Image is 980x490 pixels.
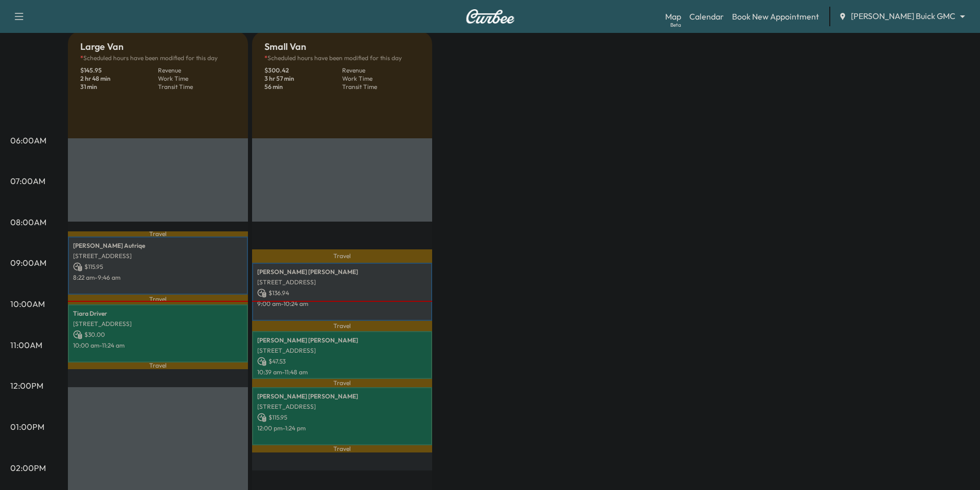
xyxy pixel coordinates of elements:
p: 9:00 am - 10:24 am [257,300,427,308]
p: 2 hr 48 min [80,75,158,83]
p: 07:00AM [10,175,45,187]
p: 08:00AM [10,216,46,228]
h5: Small Van [264,40,306,54]
p: [STREET_ADDRESS] [257,347,427,355]
p: 12:00 pm - 1:24 pm [257,424,427,432]
p: Transit Time [342,83,420,91]
p: Scheduled hours have been modified for this day [80,54,236,62]
p: [PERSON_NAME] [PERSON_NAME] [257,336,427,344]
p: [PERSON_NAME] [PERSON_NAME] [257,268,427,276]
p: Travel [68,295,248,304]
img: Curbee Logo [466,9,515,24]
p: $ 115.95 [257,413,427,422]
p: $ 115.95 [73,262,243,271]
p: Tiara Driver [73,310,243,318]
p: $ 30.00 [73,330,243,339]
p: Travel [252,321,432,331]
p: Travel [252,249,432,263]
p: 06:00AM [10,134,46,147]
p: 02:00PM [10,462,46,474]
p: $ 47.53 [257,357,427,366]
p: [STREET_ADDRESS] [73,320,243,328]
p: Travel [68,362,248,369]
p: 31 min [80,83,158,91]
h5: Large Van [80,40,123,54]
p: Transit Time [158,83,236,91]
p: [PERSON_NAME] Autriqe [73,242,243,250]
p: 56 min [264,83,342,91]
p: $ 145.95 [80,66,158,75]
p: 11:00AM [10,339,42,351]
a: MapBeta [665,10,681,23]
p: [STREET_ADDRESS] [257,403,427,411]
p: $ 300.42 [264,66,342,75]
p: Revenue [158,66,236,75]
p: [PERSON_NAME] [PERSON_NAME] [257,392,427,401]
p: Travel [252,445,432,452]
p: 3 hr 57 min [264,75,342,83]
p: 8:22 am - 9:46 am [73,274,243,282]
div: Beta [670,21,681,29]
p: 09:00AM [10,257,46,269]
p: Revenue [342,66,420,75]
p: 01:00PM [10,421,44,433]
p: Work Time [158,75,236,83]
p: Work Time [342,75,420,83]
p: Scheduled hours have been modified for this day [264,54,420,62]
p: 10:00 am - 11:24 am [73,341,243,350]
a: Book New Appointment [732,10,819,23]
p: 10:39 am - 11:48 am [257,368,427,376]
p: $ 136.94 [257,288,427,298]
p: Travel [68,231,248,236]
p: 12:00PM [10,379,43,392]
p: [STREET_ADDRESS] [257,278,427,286]
p: 10:00AM [10,298,45,310]
span: [PERSON_NAME] Buick GMC [851,10,955,22]
a: Calendar [689,10,724,23]
p: Travel [252,379,432,387]
p: [STREET_ADDRESS] [73,252,243,260]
